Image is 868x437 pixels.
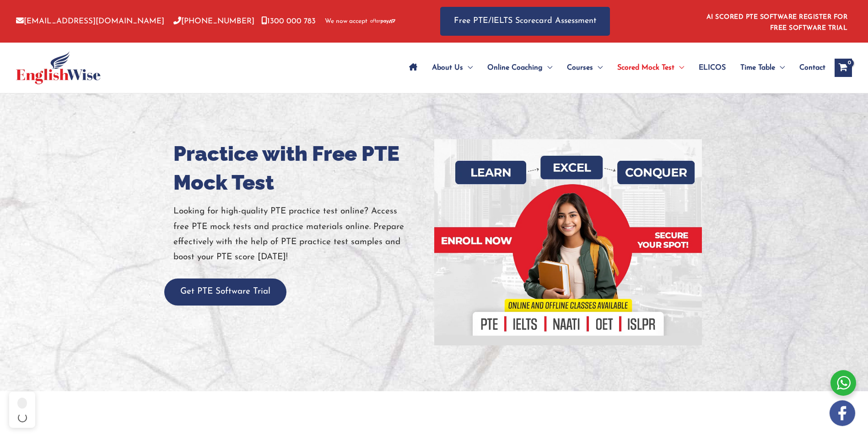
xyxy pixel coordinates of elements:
[480,52,560,84] a: Online CoachingMenu Toggle
[425,52,480,84] a: About UsMenu Toggle
[463,52,473,84] span: Menu Toggle
[567,52,593,84] span: Courses
[593,52,603,84] span: Menu Toggle
[830,400,855,426] img: white-facebook.png
[775,52,785,84] span: Menu Toggle
[733,52,792,84] a: Time TableMenu Toggle
[699,52,726,84] span: ELICOS
[164,279,286,306] button: Get PTE Software Trial
[740,52,775,84] span: Time Table
[560,52,610,84] a: CoursesMenu Toggle
[173,204,427,265] p: Looking for high-quality PTE practice test online? Access free PTE mock tests and practice materi...
[543,52,552,84] span: Menu Toggle
[440,7,610,36] a: Free PTE/IELTS Scorecard Assessment
[261,17,316,25] a: 1300 000 783
[674,52,684,84] span: Menu Toggle
[701,6,852,36] aside: Header Widget 1
[16,51,101,84] img: cropped-ew-logo
[610,52,691,84] a: Scored Mock TestMenu Toggle
[617,52,674,84] span: Scored Mock Test
[691,52,733,84] a: ELICOS
[325,17,367,26] span: We now accept
[706,14,848,32] a: AI SCORED PTE SOFTWARE REGISTER FOR FREE SOFTWARE TRIAL
[835,59,852,77] a: View Shopping Cart, empty
[173,17,254,25] a: [PHONE_NUMBER]
[432,52,463,84] span: About Us
[799,52,825,84] span: Contact
[164,287,286,296] a: Get PTE Software Trial
[792,52,825,84] a: Contact
[16,17,164,25] a: [EMAIL_ADDRESS][DOMAIN_NAME]
[402,52,825,84] nav: Site Navigation: Main Menu
[173,139,427,197] h1: Practice with Free PTE Mock Test
[370,19,395,24] img: Afterpay-Logo
[487,52,543,84] span: Online Coaching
